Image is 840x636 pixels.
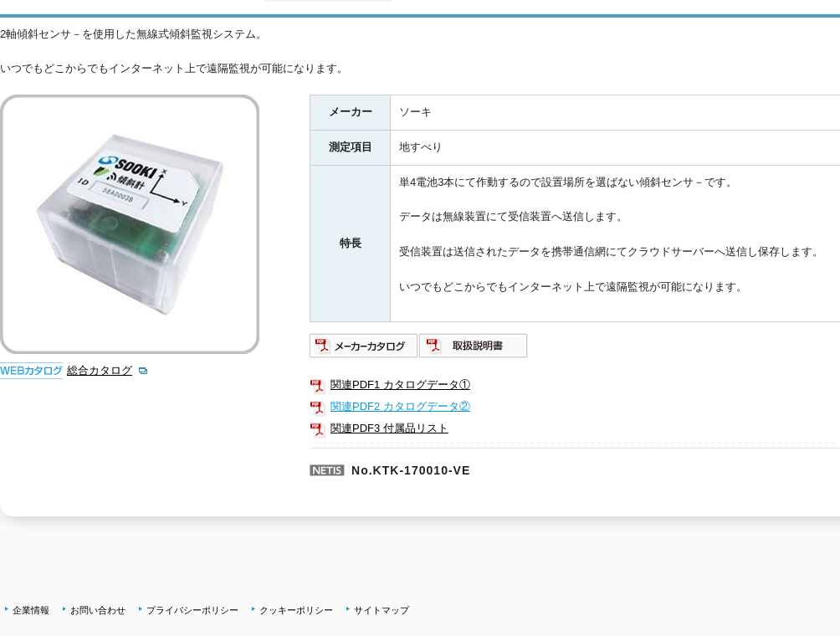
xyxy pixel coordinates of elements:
th: 特長 [310,165,391,321]
th: メーカー [310,95,391,131]
a: メーカーカタログ [310,343,419,356]
a: クッキーポリシー [259,605,333,615]
a: サイトマップ [354,605,409,615]
a: 取扱説明書 [419,343,529,356]
img: メーカーカタログ [310,332,419,359]
a: お問い合わせ [70,605,125,615]
p: No.KTK-170010-VE [310,448,706,488]
th: 測定項目 [310,131,391,166]
img: 取扱説明書 [419,332,529,359]
a: 総合カタログ [67,364,149,377]
a: 企業情報 [13,605,49,615]
a: プライバシーポリシー [146,605,238,615]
